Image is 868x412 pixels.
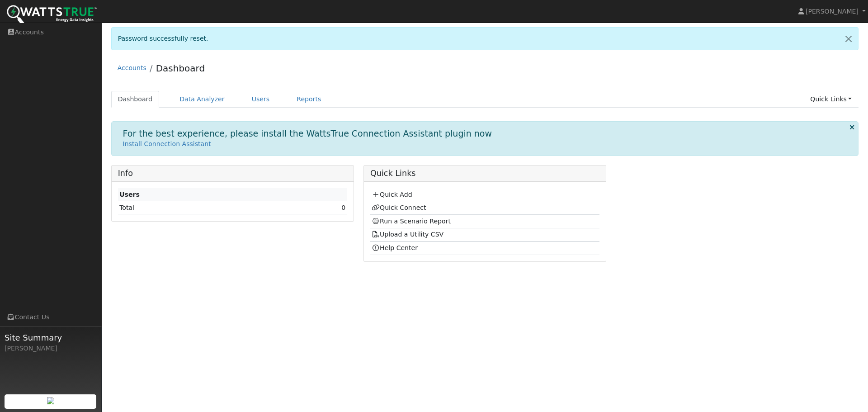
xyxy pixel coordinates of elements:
[173,91,231,108] a: Data Analyzer
[839,28,858,50] a: Close
[118,201,282,214] td: Total
[5,344,97,353] div: [PERSON_NAME]
[156,63,205,74] a: Dashboard
[341,204,345,211] a: 0
[47,397,54,404] img: retrieve
[118,64,146,71] a: Accounts
[372,204,426,211] a: Quick Connect
[118,169,347,178] h5: Info
[803,91,859,108] a: Quick Links
[111,91,160,108] a: Dashboard
[245,91,277,108] a: Users
[806,8,859,15] span: [PERSON_NAME]
[372,191,412,198] a: Quick Add
[5,331,97,344] span: Site Summary
[372,244,418,251] a: Help Center
[372,218,451,225] a: Run a Scenario Report
[119,191,140,198] strong: Users
[123,140,211,147] a: Install Connection Assistant
[111,27,859,50] div: Password successfully reset.
[372,231,443,238] a: Upload a Utility CSV
[7,5,97,25] img: WattsTrue
[123,128,492,139] h1: For the best experience, please install the WattsTrue Connection Assistant plugin now
[370,169,599,178] h5: Quick Links
[290,91,328,108] a: Reports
